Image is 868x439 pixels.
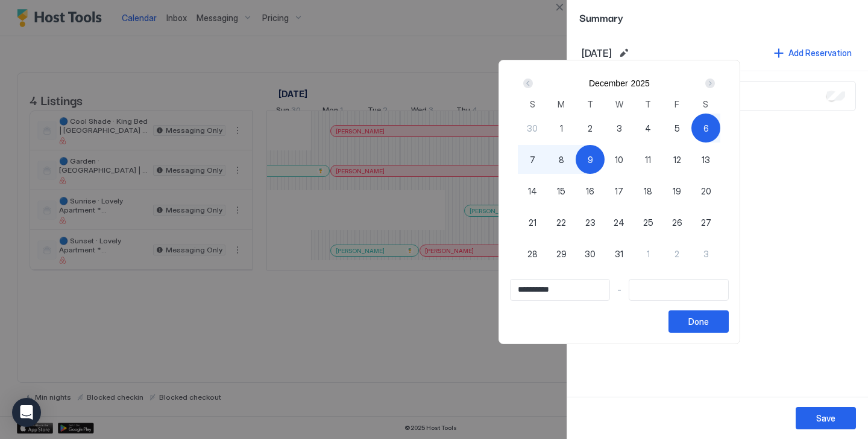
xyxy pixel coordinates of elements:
[589,79,628,88] button: December
[547,114,576,143] button: 1
[691,208,720,237] button: 27
[556,248,567,260] span: 29
[527,248,538,260] span: 28
[547,145,576,174] button: 8
[585,216,596,229] span: 23
[518,208,547,237] button: 21
[615,153,623,166] span: 10
[643,216,653,229] span: 25
[662,208,691,237] button: 26
[587,98,593,111] span: T
[518,145,547,174] button: 7
[691,114,720,143] button: 6
[629,280,728,300] input: Input Field
[511,280,609,300] input: Input Field
[703,122,709,135] span: 6
[576,176,605,205] button: 16
[576,208,605,237] button: 23
[688,315,709,328] div: Done
[557,185,565,197] span: 15
[617,284,621,295] span: -
[605,145,634,174] button: 10
[518,239,547,268] button: 28
[615,185,623,197] span: 17
[605,208,634,237] button: 24
[634,176,662,205] button: 18
[668,310,729,333] button: Done
[701,216,711,229] span: 27
[617,122,622,135] span: 3
[615,248,623,260] span: 31
[647,248,650,260] span: 1
[576,114,605,143] button: 2
[529,216,536,229] span: 21
[644,185,652,197] span: 18
[560,122,563,135] span: 1
[645,98,651,111] span: T
[547,176,576,205] button: 15
[675,98,679,111] span: F
[645,122,651,135] span: 4
[518,176,547,205] button: 14
[576,239,605,268] button: 30
[605,114,634,143] button: 3
[645,153,651,166] span: 11
[528,185,537,197] span: 14
[634,114,662,143] button: 4
[662,145,691,174] button: 12
[585,248,596,260] span: 30
[703,98,708,111] span: S
[559,153,564,166] span: 8
[521,76,537,91] button: Prev
[605,239,634,268] button: 31
[701,76,717,91] button: Next
[614,216,624,229] span: 24
[547,239,576,268] button: 29
[530,98,535,111] span: S
[588,122,593,135] span: 2
[12,398,41,427] div: Open Intercom Messenger
[588,153,593,166] span: 9
[631,79,650,88] button: 2025
[672,216,682,229] span: 26
[703,248,709,260] span: 3
[691,176,720,205] button: 20
[558,98,565,111] span: M
[530,153,535,166] span: 7
[576,145,605,174] button: 9
[615,98,623,111] span: W
[673,153,681,166] span: 12
[527,122,538,135] span: 30
[662,114,691,143] button: 5
[586,185,594,197] span: 16
[673,185,681,197] span: 19
[518,114,547,143] button: 30
[547,208,576,237] button: 22
[556,216,566,229] span: 22
[675,248,679,260] span: 2
[662,176,691,205] button: 19
[675,122,680,135] span: 5
[605,176,634,205] button: 17
[634,208,662,237] button: 25
[634,239,662,268] button: 1
[662,239,691,268] button: 2
[634,145,662,174] button: 11
[702,153,710,166] span: 13
[691,239,720,268] button: 3
[701,185,711,197] span: 20
[691,145,720,174] button: 13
